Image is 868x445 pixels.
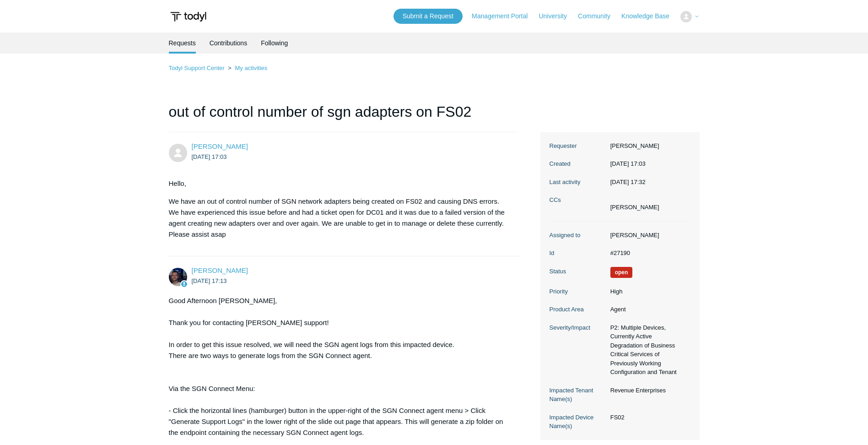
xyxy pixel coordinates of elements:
time: 2025-08-08T17:03:00+00:00 [610,160,646,167]
dt: Impacted Device Name(s) [550,413,606,431]
a: [PERSON_NAME] [192,142,248,150]
dt: Severity/Impact [550,323,606,332]
dt: Created [550,159,606,168]
dt: Product Area [550,305,606,314]
dd: Agent [606,305,690,314]
dd: Revenue Enterprises [606,386,690,395]
dd: FS02 [606,413,690,422]
dt: Last activity [550,178,606,187]
li: Requests [169,33,196,54]
li: Todyl Support Center [169,65,226,71]
dt: Priority [550,287,606,296]
dd: P2: Multiple Devices, Currently Active Degradation of Business Critical Services of Previously Wo... [606,323,690,377]
span: Connor Davis [192,266,248,274]
span: We are working on a response for you [610,267,633,278]
a: Management Portal [472,11,537,21]
dd: High [606,287,690,296]
h1: out of control number of sgn adapters on FS02 [169,101,519,132]
dt: CCs [550,195,606,205]
dd: #27190 [606,249,690,258]
dt: Status [550,267,606,276]
p: Hello, [169,178,510,189]
li: Robert Sterett [610,203,659,212]
a: Contributions [210,33,248,54]
dt: Requester [550,141,606,151]
time: 2025-08-12T17:32:08+00:00 [610,179,646,185]
a: Submit a Request [394,9,463,24]
dd: [PERSON_NAME] [606,141,690,151]
a: Todyl Support Center [169,65,225,71]
a: Community [578,11,620,21]
dt: Id [550,249,606,258]
img: Todyl Support Center Help Center home page [169,8,208,25]
dt: Impacted Tenant Name(s) [550,386,606,404]
dd: [PERSON_NAME] [606,231,690,240]
li: My activities [226,65,267,71]
p: We have an out of control number of SGN network adapters being created on FS02 and causing DNS er... [169,196,510,240]
a: [PERSON_NAME] [192,266,248,274]
dt: Assigned to [550,231,606,240]
a: University [539,11,576,21]
a: Following [261,33,288,54]
time: 2025-08-08T17:13:51Z [192,277,227,284]
a: My activities [235,65,267,71]
time: 2025-08-08T17:03:00Z [192,153,227,160]
span: Wendy Hisel [192,142,248,150]
a: Knowledge Base [621,11,679,21]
